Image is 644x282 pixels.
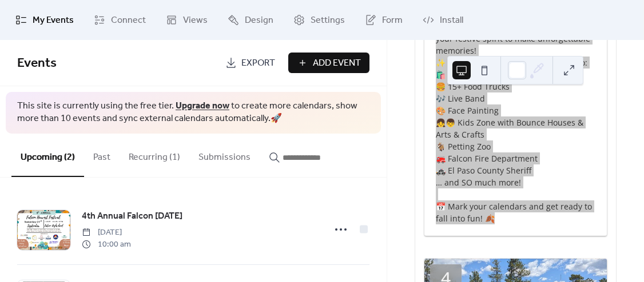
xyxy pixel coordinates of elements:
button: Upcoming (2) [11,134,84,177]
a: 4th Annual Falcon [DATE] [82,209,182,224]
a: Design [219,5,282,35]
span: Views [183,14,208,27]
button: Recurring (1) [120,134,189,176]
a: My Events [7,5,82,35]
span: Events [17,51,57,76]
span: Install [440,14,463,27]
span: Connect [111,14,146,27]
span: This site is currently using the free tier. to create more calendars, show more than 10 events an... [17,100,369,126]
a: Export [217,53,284,73]
span: Settings [311,14,345,27]
span: Design [245,14,273,27]
a: Form [356,5,411,35]
a: Views [157,5,216,35]
button: Submissions [189,134,260,176]
span: 4th Annual Falcon [DATE] [82,210,182,223]
span: 10:00 am [82,239,131,251]
span: My Events [33,14,74,27]
a: Upgrade now [176,97,229,115]
a: Install [414,5,472,35]
button: Add Event [288,53,369,73]
button: Past [84,134,120,176]
a: Settings [285,5,353,35]
span: Form [382,14,403,27]
span: [DATE] [82,227,131,239]
span: Export [241,57,275,70]
span: Add Event [313,57,361,70]
a: Connect [85,5,154,35]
